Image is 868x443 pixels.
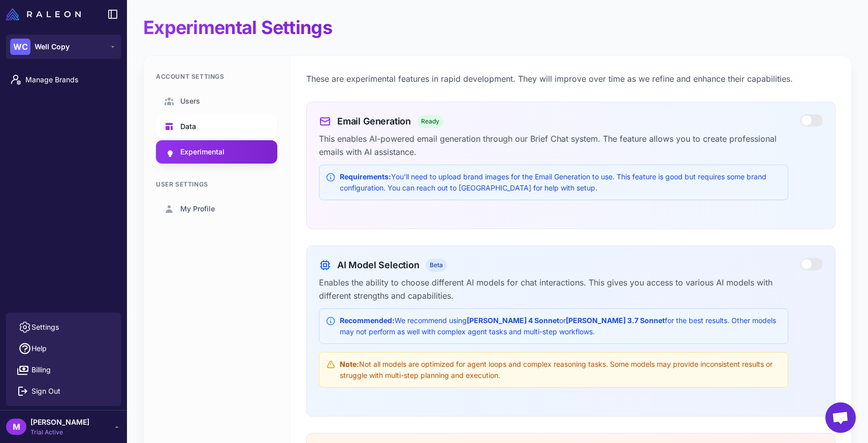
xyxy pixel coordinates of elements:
[30,417,89,428] span: [PERSON_NAME]
[180,146,224,157] span: Experimental
[337,114,411,128] h3: Email Generation
[156,180,277,189] div: User Settings
[6,8,81,20] img: Raleon Logo
[340,360,359,368] strong: Note:
[417,115,443,128] span: Ready
[340,171,782,194] div: You'll need to upload brand images for the Email Generation to use. This feature is good but requ...
[31,364,51,375] span: Billing
[156,140,277,164] a: Experimental
[156,197,277,220] a: My Profile
[306,72,835,85] p: These are experimental features in rapid development. They will improve over time as we refine an...
[6,35,121,59] button: WCWell Copy
[156,89,277,113] a: Users
[319,276,788,302] p: Enables the ability to choose different AI models for chat interactions. This gives you access to...
[180,121,196,132] span: Data
[143,16,332,39] h1: Experimental Settings
[426,259,447,272] span: Beta
[340,315,782,337] div: We recommend using or for the best results. Other models may not perform as well with complex age...
[31,386,60,397] span: Sign Out
[156,72,277,81] div: Account Settings
[319,132,788,159] p: This enables AI-powered email generation through our Brief Chat system. The feature allows you to...
[180,203,215,214] span: My Profile
[25,74,115,85] span: Manage Brands
[10,381,117,402] button: Sign Out
[31,343,47,354] span: Help
[30,428,89,437] span: Trial Active
[467,316,559,325] strong: [PERSON_NAME] 4 Sonnet
[156,115,277,138] a: Data
[4,69,123,90] a: Manage Brands
[31,322,59,333] span: Settings
[825,402,856,433] a: Open chat
[6,419,26,435] div: M
[180,96,200,107] span: Users
[340,316,395,325] strong: Recommended:
[10,338,117,359] a: Help
[566,316,665,325] strong: [PERSON_NAME] 3.7 Sonnet
[10,39,30,55] div: WC
[340,359,782,381] div: Not all models are optimized for agent loops and complex reasoning tasks. Some models may provide...
[340,172,391,181] strong: Requirements:
[337,258,420,272] h3: AI Model Selection
[35,41,70,52] span: Well Copy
